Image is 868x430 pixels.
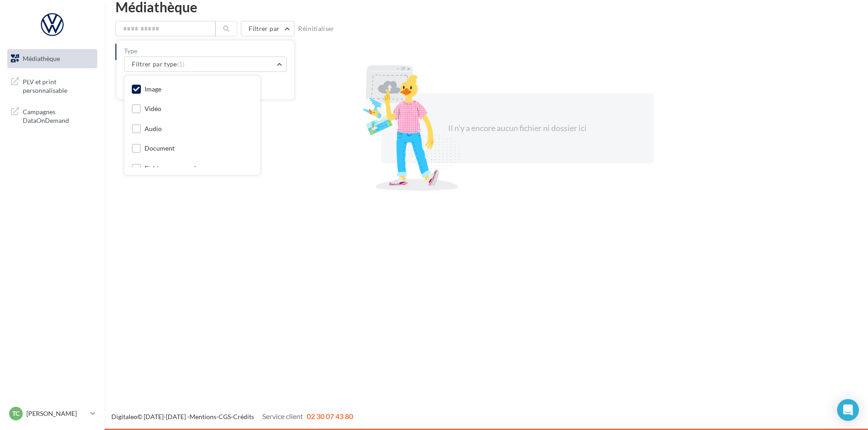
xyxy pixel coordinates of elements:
span: © [DATE]-[DATE] - - - [111,413,353,420]
a: TC [PERSON_NAME] [7,405,97,422]
a: Médiathèque [5,49,99,68]
button: Filtrer par [241,21,294,36]
a: Digitaleo [111,413,137,420]
div: Open Intercom Messenger [837,399,859,421]
button: Filtrer par type(1) [124,56,287,72]
span: Il n'y a encore aucun fichier ni dossier ici [448,123,587,133]
span: 02 30 07 43 80 [307,412,353,420]
p: [PERSON_NAME] [26,409,87,418]
a: Campagnes DataOnDemand [5,102,99,129]
a: PLV et print personnalisable [5,72,99,99]
div: Audio [145,124,162,133]
a: Mentions [190,413,216,420]
a: CGS [219,413,231,420]
span: Service client [262,412,303,420]
span: (1) [177,61,185,68]
span: TC [12,409,20,418]
a: Crédits [233,413,254,420]
label: Type [124,48,287,54]
div: Image [145,85,161,94]
span: Médiathèque [23,55,60,62]
div: Fichier compressé [145,164,196,173]
div: Document [145,144,175,153]
button: Réinitialiser [294,23,338,34]
span: Campagnes DataOnDemand [23,106,94,125]
div: Vidéo [145,104,161,113]
span: PLV et print personnalisable [23,76,94,95]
